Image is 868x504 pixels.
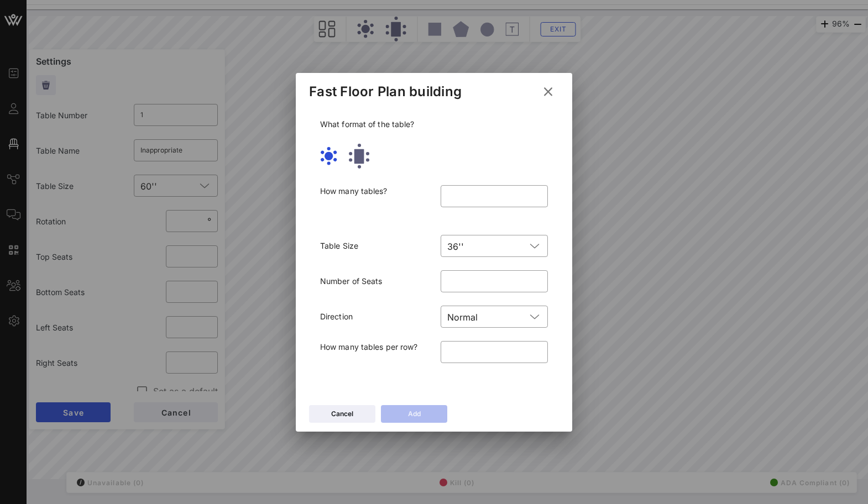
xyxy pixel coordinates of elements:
div: What format of the table? [313,112,555,137]
div: Normal [441,306,548,328]
div: Add [408,408,421,419]
div: Table Size [313,233,434,259]
div: How many tables per row? [313,334,434,384]
div: 36'' [441,235,548,257]
div: How many tables? [313,179,434,228]
button: Cancel [309,405,375,423]
div: Direction [313,304,434,329]
div: Normal [447,312,478,322]
div: Number of Seats [313,269,434,294]
div: 36'' [447,242,464,251]
div: Fast Floor Plan building [309,83,462,100]
button: Add [381,405,447,423]
div: Cancel [331,408,353,419]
